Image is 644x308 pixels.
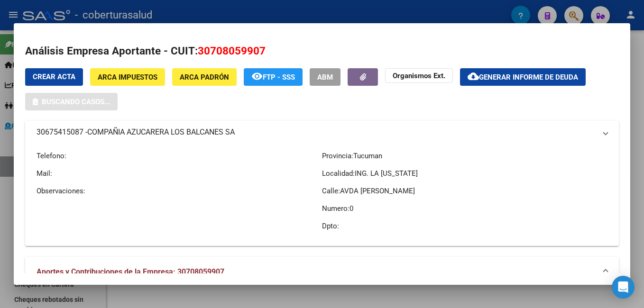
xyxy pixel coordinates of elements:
div: 30675415087 -COMPAÑIA AZUCARERA LOS BALCANES SA [25,144,619,246]
div: Open Intercom Messenger [612,276,635,299]
p: Observaciones: [37,186,322,196]
button: ARCA Padrón [172,68,237,86]
span: ABM [317,73,333,82]
button: ARCA Impuestos [90,68,165,86]
button: Organismos Ext. [385,68,453,83]
span: Crear Acta [33,72,75,81]
p: Localidad: [322,168,607,179]
span: 0 [350,204,353,213]
p: Dpto: [322,221,607,231]
mat-icon: remove_red_eye [251,71,263,82]
span: ARCA Padrón [180,73,229,82]
span: Generar informe de deuda [479,73,578,82]
span: 30708059907 [198,45,266,57]
button: ABM [310,68,340,86]
button: Buscando casos... [25,93,118,110]
button: Crear Acta [25,68,83,86]
span: FTP - SSS [263,73,295,82]
span: ING. LA [US_STATE] [355,169,418,178]
p: Provincia: [322,151,607,161]
mat-expansion-panel-header: 30675415087 -COMPAÑIA AZUCARERA LOS BALCANES SA [25,121,619,144]
span: Aportes y Contribuciones de la Empresa: 30708059907 [37,267,224,276]
strong: Organismos Ext. [393,72,445,80]
h2: Análisis Empresa Aportante - CUIT: [25,43,619,59]
p: Telefono: [37,151,322,161]
mat-expansion-panel-header: Aportes y Contribuciones de la Empresa: 30708059907 [25,257,619,287]
mat-icon: cloud_download [468,71,479,82]
mat-panel-title: 30675415087 - [37,127,596,138]
button: FTP - SSS [244,68,303,86]
span: Buscando casos... [42,98,110,106]
span: ARCA Impuestos [98,73,157,82]
p: Numero: [322,203,607,214]
p: Calle: [322,186,607,196]
span: AVDA [PERSON_NAME] [340,187,415,195]
button: Generar informe de deuda [460,68,586,86]
span: Tucuman [353,152,382,160]
span: COMPAÑIA AZUCARERA LOS BALCANES SA [87,127,235,138]
p: Mail: [37,168,322,179]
